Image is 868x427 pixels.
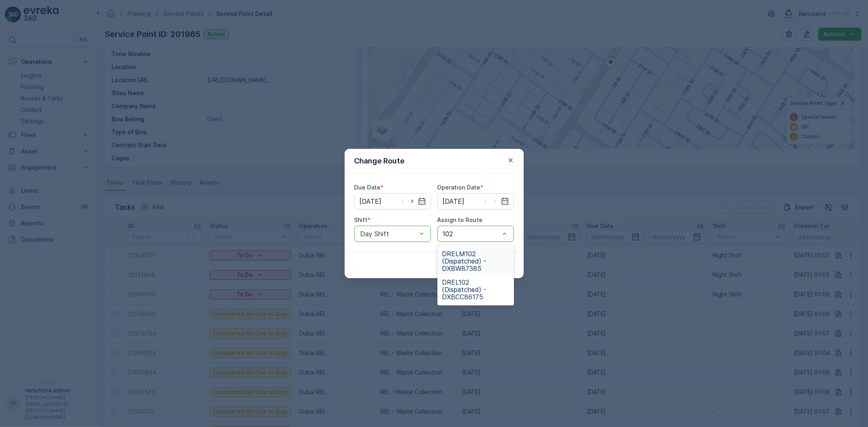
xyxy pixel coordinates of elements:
[354,216,368,223] label: Shift
[442,250,509,272] span: DRELM102 (Dispatched) - DXBW87385
[354,184,381,191] label: Due Date
[442,279,509,301] span: DREL102 (Dispatched) - DXBCC86175
[354,193,431,209] input: dd/mm/yyyy
[437,193,514,209] input: dd/mm/yyyy
[354,155,405,167] p: Change Route
[437,184,481,191] label: Operation Date
[437,216,483,223] label: Assign to Route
